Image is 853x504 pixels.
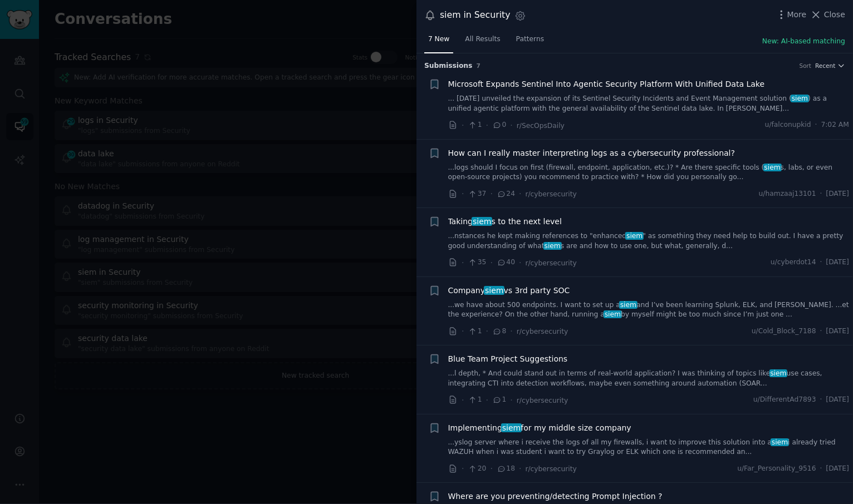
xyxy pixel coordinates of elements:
span: siem [543,242,562,250]
a: All Results [461,31,504,53]
span: · [820,327,822,337]
span: · [820,258,822,268]
span: 8 [492,327,506,337]
span: u/Cold_Block_7188 [752,327,816,337]
span: [DATE] [826,395,849,405]
button: Recent [815,62,845,70]
button: New: AI-based matching [762,37,845,47]
span: Recent [815,62,835,70]
span: 20 [468,464,486,474]
span: · [815,120,817,130]
span: · [491,188,493,200]
span: 0 [492,120,506,130]
span: r/cybersecurity [517,328,568,335]
span: · [486,325,488,337]
span: · [491,257,493,269]
span: [DATE] [826,189,849,199]
span: · [519,463,521,475]
span: · [486,120,488,131]
span: · [820,464,822,474]
span: 40 [497,258,515,268]
span: r/cybersecurity [526,465,577,473]
span: 7 [477,62,481,69]
span: siem [619,301,638,309]
span: siem [791,95,809,102]
span: More [787,9,807,21]
span: Patterns [516,34,544,45]
span: siem [604,310,622,318]
span: · [511,394,513,406]
a: ... [DATE] unveiled the expansion of its Sentinel Security Incidents and Event Management solutio... [448,94,850,113]
a: Blue Team Project Suggestions [448,353,568,365]
span: 35 [468,258,486,268]
a: Takingsiems to the next level [448,216,562,228]
a: 7 New [424,31,453,53]
span: 18 [497,464,515,474]
span: 1 [468,120,482,130]
span: · [462,325,464,337]
span: 1 [468,395,482,405]
span: Taking s to the next level [448,216,562,228]
span: siem [771,438,789,446]
a: Where are you preventing/detecting Prompt Injection ? [448,491,663,502]
span: · [519,188,521,200]
span: All Results [465,34,500,45]
span: u/Far_Personality_9516 [737,464,816,474]
span: r/SecOpsDaily [517,122,565,130]
span: Close [824,9,845,21]
span: Implementing for my middle size company [448,422,631,434]
span: · [462,257,464,269]
span: u/cyberdot14 [771,258,816,268]
span: 7 New [428,34,449,45]
span: r/cybersecurity [517,397,568,404]
span: r/cybersecurity [526,190,577,198]
span: Company vs 3rd party SOC [448,285,570,297]
span: · [820,189,822,199]
button: More [776,9,807,21]
span: 37 [468,189,486,199]
span: [DATE] [826,327,849,337]
span: · [462,188,464,200]
span: · [462,463,464,475]
span: r/cybersecurity [526,259,577,267]
span: u/DifferentAd7893 [753,395,816,405]
span: 7:02 AM [821,120,849,130]
span: siem [625,232,644,240]
span: Microsoft Expands Sentinel Into Agentic Security Platform With Unified Data Lake [448,78,765,90]
a: ...logs should I focus on first (firewall, endpoint, application, etc.)? * Are there specific too... [448,163,850,182]
span: siem [763,164,782,171]
span: u/hamzaaj13101 [759,189,816,199]
span: 1 [468,327,482,337]
span: · [519,257,521,269]
span: · [491,463,493,475]
span: · [462,120,464,131]
a: ...yslog server where i receive the logs of all my firewalls, i want to improve this solution int... [448,438,850,457]
span: siem [484,286,504,295]
span: · [511,325,513,337]
a: ...l depth, * And could stand out in terms of real-world application? I was thinking of topics li... [448,369,850,388]
span: u/falconupkid [765,120,811,130]
span: Submission s [424,61,473,71]
a: Companysiemvs 3rd party SOC [448,285,570,297]
a: How can I really master interpreting logs as a cybersecurity professional? [448,147,736,159]
a: Patterns [512,31,548,53]
div: Sort [800,62,812,70]
span: 24 [497,189,515,199]
span: siem [472,217,492,226]
a: Implementingsiemfor my middle size company [448,422,631,434]
button: Close [810,9,845,21]
span: · [462,394,464,406]
span: · [820,395,822,405]
span: siem [501,423,522,432]
a: ...we have about 500 endpoints. I want to set up asiemand I’ve been learning Splunk, ELK, and [PE... [448,300,850,320]
a: ...nstances he kept making references to "enhancedsiem" as something they need help to build out.... [448,231,850,251]
span: 1 [492,395,506,405]
div: siem in Security [440,8,511,22]
span: [DATE] [826,464,849,474]
span: siem [769,369,788,377]
span: · [511,120,513,131]
span: [DATE] [826,258,849,268]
